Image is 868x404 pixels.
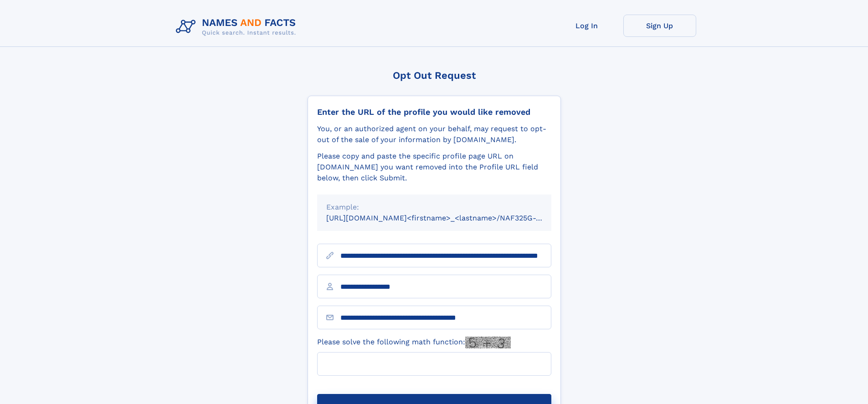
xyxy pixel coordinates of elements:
small: [URL][DOMAIN_NAME]<firstname>_<lastname>/NAF325G-xxxxxxxx [326,214,569,222]
div: Example: [326,202,542,213]
div: You, or an authorized agent on your behalf, may request to opt-out of the sale of your informatio... [317,123,551,145]
img: Logo Names and Facts [172,15,303,39]
a: Log In [550,15,623,37]
a: Sign Up [623,15,696,37]
label: Please solve the following math function: [317,337,511,348]
div: Please copy and paste the specific profile page URL on [DOMAIN_NAME] you want removed into the Pr... [317,151,551,184]
div: Enter the URL of the profile you would like removed [317,107,551,117]
div: Opt Out Request [308,70,561,81]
